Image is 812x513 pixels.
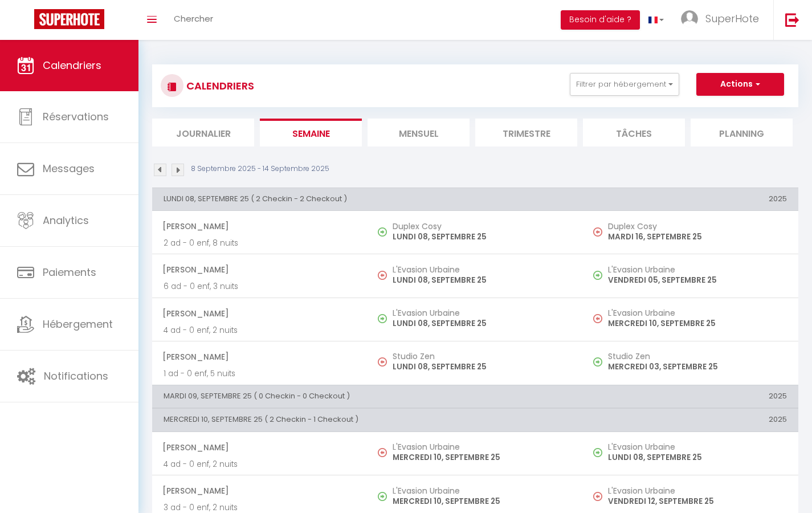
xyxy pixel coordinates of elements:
p: 1 ad - 0 enf, 5 nuits [164,368,356,380]
img: Super Booking [34,9,104,29]
button: Besoin d'aide ? [561,10,640,30]
img: NO IMAGE [378,357,387,367]
p: MERCREDI 03, SEPTEMBRE 25 [608,361,787,373]
p: MERCREDI 10, SEPTEMBRE 25 [608,317,787,329]
img: NO IMAGE [593,357,602,367]
h5: L'Evasion Urbaine [393,442,572,451]
img: NO IMAGE [593,271,602,280]
img: logout [785,13,799,27]
li: Trimestre [475,119,577,146]
img: NO IMAGE [378,271,387,280]
th: 2025 [583,409,798,431]
span: Paiements [43,265,96,279]
h5: L'Evasion Urbaine [608,308,787,317]
button: Actions [696,73,784,96]
span: Analytics [43,213,89,227]
button: Ouvrir le widget de chat LiveChat [9,5,43,39]
span: Notifications [44,369,108,383]
span: Messages [43,161,95,176]
th: LUNDI 08, SEPTEMBRE 25 ( 2 Checkin - 2 Checkout ) [152,188,583,210]
span: [PERSON_NAME] [162,346,356,368]
h3: CALENDRIERS [183,73,254,99]
p: 4 ad - 0 enf, 2 nuits [164,458,356,470]
h5: L'Evasion Urbaine [608,442,787,451]
li: Tâches [583,119,685,146]
p: 2 ad - 0 enf, 8 nuits [164,237,356,249]
h5: Duplex Cosy [393,222,572,231]
img: NO IMAGE [593,314,602,323]
h5: L'Evasion Urbaine [608,265,787,274]
p: LUNDI 08, SEPTEMBRE 25 [393,361,572,373]
th: 2025 [583,385,798,408]
img: NO IMAGE [593,227,602,237]
img: NO IMAGE [593,492,602,501]
li: Journalier [152,119,254,146]
img: NO IMAGE [378,448,387,457]
span: [PERSON_NAME] [162,480,356,502]
h5: Duplex Cosy [608,222,787,231]
p: VENDREDI 05, SEPTEMBRE 25 [608,274,787,286]
p: 8 Septembre 2025 - 14 Septembre 2025 [191,164,329,174]
span: Hébergement [43,317,113,331]
p: LUNDI 08, SEPTEMBRE 25 [393,231,572,243]
span: [PERSON_NAME] [162,259,356,280]
span: Calendriers [43,58,101,72]
p: 6 ad - 0 enf, 3 nuits [164,280,356,292]
h5: L'Evasion Urbaine [393,265,572,274]
p: VENDREDI 12, SEPTEMBRE 25 [608,495,787,507]
h5: L'Evasion Urbaine [393,308,572,317]
p: LUNDI 08, SEPTEMBRE 25 [393,317,572,329]
li: Planning [691,119,793,146]
p: MERCREDI 10, SEPTEMBRE 25 [393,495,572,507]
span: SuperHote [705,11,759,26]
button: Filtrer par hébergement [570,73,679,96]
span: [PERSON_NAME] [162,215,356,237]
p: LUNDI 08, SEPTEMBRE 25 [393,274,572,286]
span: [PERSON_NAME] [162,303,356,324]
h5: L'Evasion Urbaine [393,486,572,495]
h5: L'Evasion Urbaine [608,486,787,495]
span: [PERSON_NAME] [162,437,356,458]
li: Mensuel [368,119,470,146]
h5: Studio Zen [393,352,572,361]
span: Chercher [174,13,213,25]
p: MARDI 16, SEPTEMBRE 25 [608,231,787,243]
img: NO IMAGE [593,448,602,457]
th: MERCREDI 10, SEPTEMBRE 25 ( 2 Checkin - 1 Checkout ) [152,409,583,431]
th: 2025 [583,188,798,210]
p: MERCREDI 10, SEPTEMBRE 25 [393,451,572,463]
p: LUNDI 08, SEPTEMBRE 25 [608,451,787,463]
h5: Studio Zen [608,352,787,361]
span: Réservations [43,109,109,124]
th: MARDI 09, SEPTEMBRE 25 ( 0 Checkin - 0 Checkout ) [152,385,583,408]
img: ... [681,10,698,27]
li: Semaine [260,119,362,146]
p: 4 ad - 0 enf, 2 nuits [164,324,356,336]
